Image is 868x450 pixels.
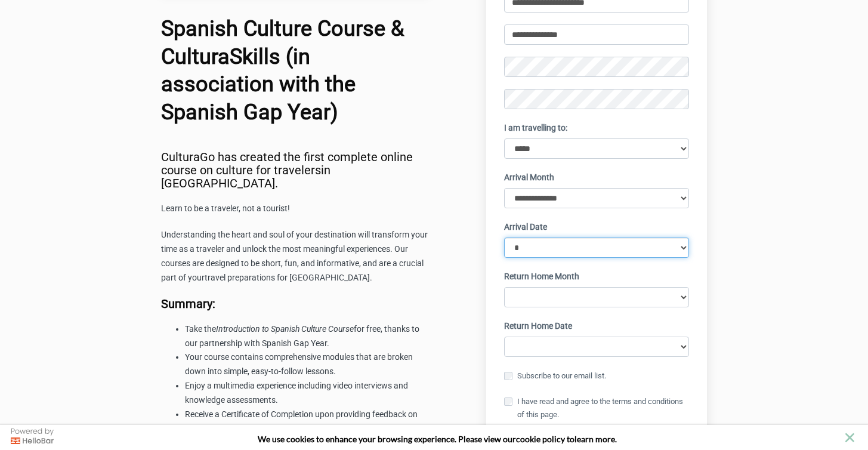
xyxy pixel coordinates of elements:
[161,230,428,282] span: Understanding the heart and soul of your destination will transform your time as a traveler and u...
[504,270,579,284] label: Return Home Month
[185,408,428,436] li: Receive a Certificate of Completion upon providing feedback on your course experience.
[504,319,572,334] label: Return Home Date
[504,397,512,406] input: I have read and agree to the terms and conditions of this page.
[161,15,428,127] h1: Spanish Culture Course & CulturaSkills (in association with the Spanish Gap Year)
[216,324,354,334] em: Introduction to Spanish Culture Course
[161,204,290,213] span: Learn to be a traveler, not a tourist!
[504,171,554,185] label: Arrival Month
[567,434,574,444] strong: to
[574,434,617,444] span: learn more.
[504,220,547,235] label: Arrival Date
[258,434,516,444] span: We use cookies to enhance your browsing experience. Please view our
[205,273,370,282] span: travel preparations for [GEOGRAPHIC_DATA]
[504,372,512,380] input: Subscribe to our email list.
[161,297,215,311] strong: Summary:
[504,395,689,421] label: I have read and agree to the terms and conditions of this page.
[504,369,606,383] label: Subscribe to our email list.
[516,434,565,444] a: cookie policy
[504,121,567,135] label: I am travelling to:
[161,150,413,190] span: CulturaGo has created the first complete online course on culture for travelers .
[185,379,428,408] li: Enjoy a multimedia experience including video interviews and knowledge assessments.
[161,163,330,190] span: in [GEOGRAPHIC_DATA]
[185,324,419,348] span: Take the for free, thanks to our partnership with Spanish Gap Year.
[185,350,428,379] li: Your course contains comprehensive modules that are broken down into simple, easy-to-follow lessons.
[842,430,857,445] button: close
